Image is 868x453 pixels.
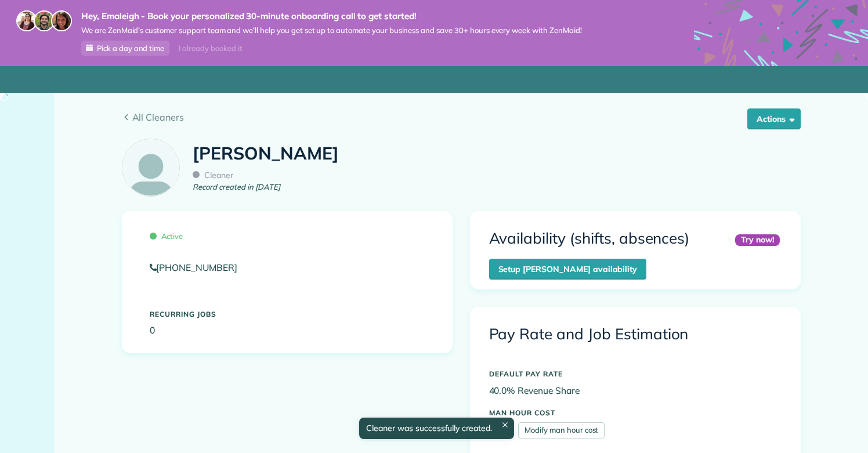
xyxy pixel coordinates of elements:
[34,10,55,31] img: jorge-587dff0eeaa6aab1f244e6dc62b8924c3b6ad411094392a53c71c6c4a576187d.jpg
[150,261,425,274] a: [PHONE_NUMBER]
[132,110,801,124] span: All Cleaners
[150,324,425,337] p: 0
[51,10,72,31] img: michelle-19f622bdf1676172e81f8f8fba1fb50e276960ebfe0243fe18214015130c80e4.jpg
[172,41,249,56] div: I already booked it
[359,418,514,439] div: Cleaner was successfully created.
[489,259,647,280] a: Setup [PERSON_NAME] availability
[122,139,179,196] img: employee_icon-c2f8239691d896a72cdd9dc41cfb7b06f9d69bdd837a2ad469be8ff06ab05b5f.png
[150,310,425,318] h5: Recurring Jobs
[489,409,782,416] h5: MAN HOUR COST
[122,110,801,124] a: All Cleaners
[489,384,782,397] p: 40.0% Revenue Share
[97,44,164,53] span: Pick a day and time
[150,231,183,241] span: Active
[518,422,605,438] a: Modify man hour cost
[16,10,37,31] img: maria-72a9807cf96188c08ef61303f053569d2e2a8a1cde33d635c8a3ac13582a053d.jpg
[81,10,582,22] strong: Hey, Emaleigh - Book your personalized 30-minute onboarding call to get started!
[735,234,780,245] div: Try now!
[489,326,782,343] h3: Pay Rate and Job Estimation
[81,26,582,35] span: We are ZenMaid’s customer support team and we’ll help you get set up to automate your business an...
[193,144,339,163] h1: [PERSON_NAME]
[193,170,233,180] span: Cleaner
[81,41,169,56] a: Pick a day and time
[747,108,801,129] button: Actions
[489,230,690,247] h3: Availability (shifts, absences)
[489,370,782,378] h5: DEFAULT PAY RATE
[193,182,280,193] em: Record created in [DATE]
